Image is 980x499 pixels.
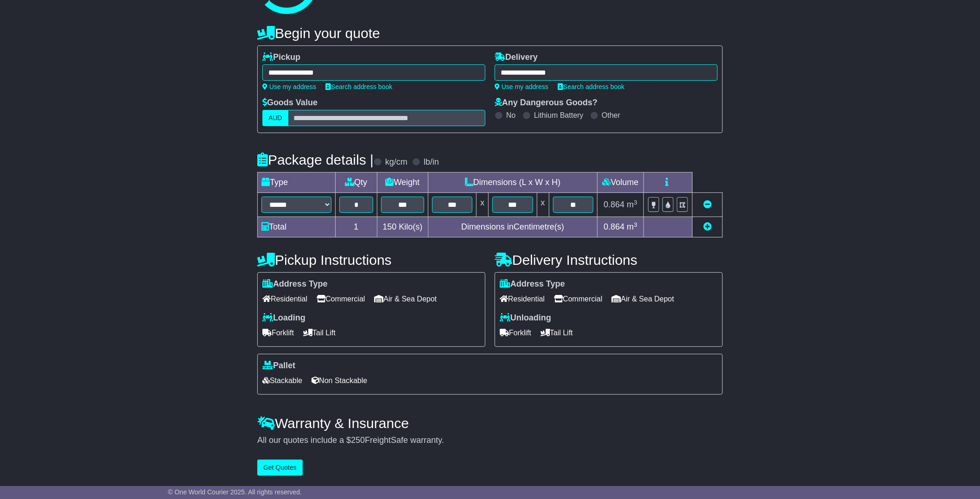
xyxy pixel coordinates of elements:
[257,152,374,167] h4: Package details |
[500,279,565,289] label: Address Type
[428,173,597,193] td: Dimensions (L x W x H)
[262,52,300,63] label: Pickup
[634,221,637,228] sup: 3
[258,217,336,237] td: Total
[634,199,637,206] sup: 3
[604,222,624,231] span: 0.864
[537,193,549,217] td: x
[262,361,295,371] label: Pallet
[495,98,598,108] label: Any Dangerous Goods?
[495,252,723,268] h4: Delivery Instructions
[335,173,377,193] td: Qty
[703,222,712,231] a: Add new item
[258,173,336,193] td: Type
[554,292,602,306] span: Commercial
[262,326,294,340] span: Forklift
[257,252,485,268] h4: Pickup Instructions
[506,111,515,120] label: No
[303,326,336,340] span: Tail Lift
[262,110,288,126] label: AUD
[495,83,548,90] a: Use my address
[604,200,624,209] span: 0.864
[257,435,723,446] div: All our quotes include a $ FreightSafe warranty.
[257,460,303,476] button: Get Quotes
[377,217,428,237] td: Kilo(s)
[500,313,551,323] label: Unloading
[612,292,675,306] span: Air & Sea Depot
[351,435,365,445] span: 250
[377,173,428,193] td: Weight
[317,292,365,306] span: Commercial
[262,373,302,388] span: Stackable
[597,173,643,193] td: Volume
[262,279,328,289] label: Address Type
[534,111,584,120] label: Lithium Battery
[602,111,620,120] label: Other
[495,52,538,63] label: Delivery
[375,292,437,306] span: Air & Sea Depot
[168,488,302,496] span: © One World Courier 2025. All rights reserved.
[257,26,723,41] h4: Begin your quote
[500,326,531,340] span: Forklift
[428,217,597,237] td: Dimensions in Centimetre(s)
[382,222,396,231] span: 150
[325,83,392,90] a: Search address book
[500,292,545,306] span: Residential
[558,83,624,90] a: Search address book
[262,98,318,108] label: Goods Value
[335,217,377,237] td: 1
[385,157,407,167] label: kg/cm
[703,200,712,209] a: Remove this item
[262,83,316,90] a: Use my address
[541,326,573,340] span: Tail Lift
[477,193,489,217] td: x
[262,292,307,306] span: Residential
[312,373,367,388] span: Non Stackable
[424,157,439,167] label: lb/in
[257,416,723,431] h4: Warranty & Insurance
[627,222,637,231] span: m
[262,313,305,323] label: Loading
[627,200,637,209] span: m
